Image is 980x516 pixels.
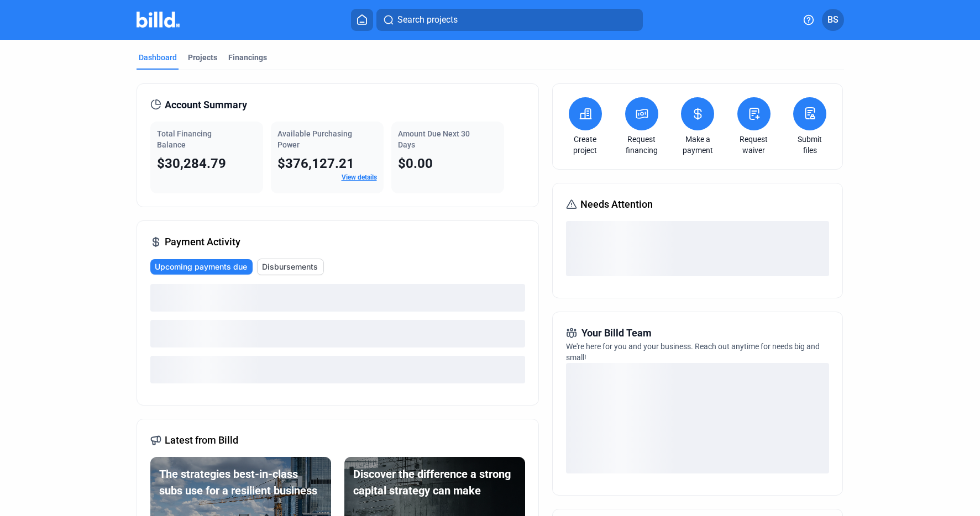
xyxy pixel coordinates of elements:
[566,134,605,156] a: Create project
[139,52,177,63] div: Dashboard
[735,134,773,156] a: Request waiver
[397,13,458,27] span: Search projects
[188,52,217,63] div: Projects
[157,156,226,171] span: $30,284.79
[150,259,253,275] button: Upcoming payments due
[277,129,352,149] span: Available Purchasing Power
[790,134,829,156] a: Submit files
[566,221,829,276] div: loading
[581,325,652,341] span: Your Billd Team
[157,129,212,149] span: Total Financing Balance
[257,259,324,275] button: Disbursements
[566,342,820,362] span: We're here for you and your business. Reach out anytime for needs big and small!
[580,197,653,212] span: Needs Attention
[165,433,238,448] span: Latest from Billd
[262,261,318,272] span: Disbursements
[342,173,377,181] a: View details
[822,9,844,31] button: BS
[566,363,829,473] div: loading
[150,284,525,312] div: loading
[165,234,240,250] span: Payment Activity
[165,97,247,113] span: Account Summary
[827,13,838,27] span: BS
[277,156,354,171] span: $376,127.21
[159,466,322,499] div: The strategies best-in-class subs use for a resilient business
[137,12,180,28] img: Billd Company Logo
[353,466,516,499] div: Discover the difference a strong capital strategy can make
[155,261,247,272] span: Upcoming payments due
[150,320,525,347] div: loading
[398,156,433,171] span: $0.00
[228,52,267,63] div: Financings
[150,356,525,383] div: loading
[376,9,643,31] button: Search projects
[398,129,470,149] span: Amount Due Next 30 Days
[622,134,661,156] a: Request financing
[678,134,717,156] a: Make a payment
